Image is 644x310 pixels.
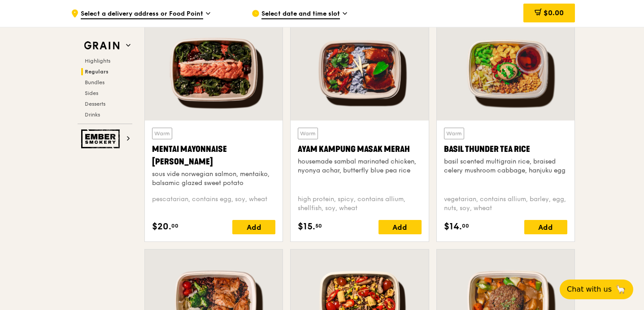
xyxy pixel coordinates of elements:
[444,157,567,175] div: basil scented multigrain rice, braised celery mushroom cabbage, hanjuku egg
[298,128,318,139] div: Warm
[298,157,421,175] div: housemade sambal marinated chicken, nyonya achar, butterfly blue pea rice
[171,222,178,229] span: 00
[152,170,275,188] div: sous vide norwegian salmon, mentaiko, balsamic glazed sweet potato
[462,222,469,229] span: 00
[560,280,633,299] button: Chat with us🦙
[85,90,98,96] span: Sides
[444,128,464,139] div: Warm
[444,195,567,213] div: vegetarian, contains allium, barley, egg, nuts, soy, wheat
[85,58,110,64] span: Highlights
[615,284,626,295] span: 🦙
[315,222,322,229] span: 50
[298,195,421,213] div: high protein, spicy, contains allium, shellfish, soy, wheat
[379,220,422,234] div: Add
[444,220,462,233] span: $14.
[152,143,275,168] div: Mentai Mayonnaise [PERSON_NAME]
[85,79,104,86] span: Bundles
[444,143,567,155] div: Basil Thunder Tea Rice
[81,38,122,54] img: Grain web logo
[81,129,122,148] img: Ember Smokery web logo
[567,284,612,295] span: Chat with us
[524,220,567,234] div: Add
[85,69,109,75] span: Regulars
[152,195,275,213] div: pescatarian, contains egg, soy, wheat
[152,220,171,233] span: $20.
[298,220,315,233] span: $15.
[261,9,340,19] span: Select date and time slot
[232,220,275,234] div: Add
[152,128,172,139] div: Warm
[85,112,100,118] span: Drinks
[81,9,203,19] span: Select a delivery address or Food Point
[544,9,564,17] span: $0.00
[298,143,421,155] div: Ayam Kampung Masak Merah
[85,101,105,107] span: Desserts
